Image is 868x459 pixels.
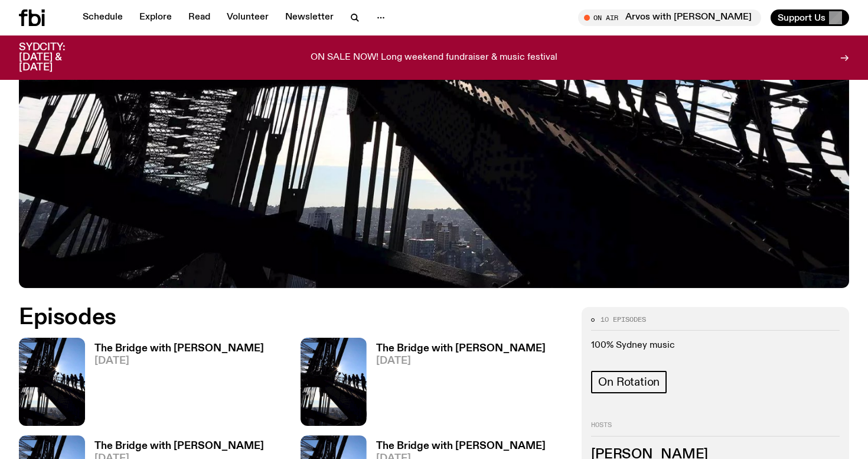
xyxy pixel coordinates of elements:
[132,9,179,26] a: Explore
[311,53,557,63] p: ON SALE NOW! Long weekend fundraiser & music festival
[76,9,130,26] a: Schedule
[19,43,94,73] h3: SYDCITY: [DATE] & [DATE]
[94,441,264,451] h3: The Bridge with [PERSON_NAME]
[301,338,367,426] img: People climb Sydney's Harbour Bridge
[278,9,341,26] a: Newsletter
[367,344,546,426] a: The Bridge with [PERSON_NAME][DATE]
[94,344,264,354] h3: The Bridge with [PERSON_NAME]
[778,12,825,23] span: Support Us
[601,316,646,323] span: 10 episodes
[591,371,667,393] a: On Rotation
[598,376,660,389] span: On Rotation
[376,344,546,354] h3: The Bridge with [PERSON_NAME]
[19,307,567,328] h2: Episodes
[181,9,217,26] a: Read
[578,9,761,26] button: On AirArvos with [PERSON_NAME]
[376,441,546,451] h3: The Bridge with [PERSON_NAME]
[591,340,840,351] p: 100% Sydney music
[591,422,840,436] h2: Hosts
[220,9,276,26] a: Volunteer
[85,344,264,426] a: The Bridge with [PERSON_NAME][DATE]
[94,356,264,366] span: [DATE]
[771,9,849,26] button: Support Us
[19,338,85,426] img: People climb Sydney's Harbour Bridge
[376,356,546,366] span: [DATE]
